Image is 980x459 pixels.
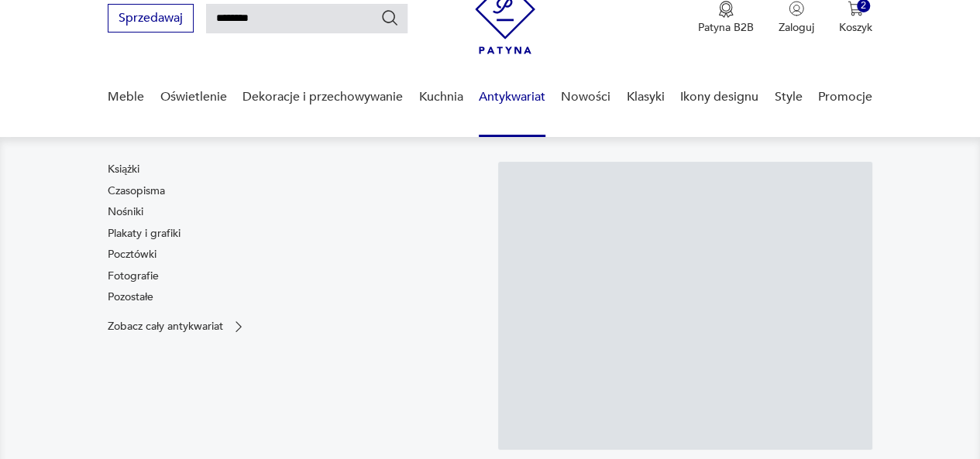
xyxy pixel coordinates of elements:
button: Patyna B2B [698,1,754,35]
img: Ikona koszyka [848,1,863,16]
a: Czasopisma [108,183,165,199]
a: Promocje [818,67,872,127]
button: Zaloguj [779,1,814,35]
a: Dekoracje i przechowywanie [242,67,403,127]
a: Książki [108,162,139,177]
a: Nowości [561,67,610,127]
a: Oświetlenie [160,67,227,127]
a: Fotografie [108,269,159,284]
a: Klasyki [627,67,665,127]
a: Antykwariat [479,67,545,127]
p: Zobacz cały antykwariat [108,321,223,331]
p: Zaloguj [779,20,814,35]
a: Plakaty i grafiki [108,226,181,241]
a: Nośniki [108,204,143,220]
a: Sprzedawaj [108,14,194,25]
img: Ikona medalu [718,1,734,18]
a: Pozostałe [108,289,153,305]
button: Szukaj [380,9,399,27]
a: Ikony designu [680,67,758,127]
a: Ikona medaluPatyna B2B [698,1,754,35]
a: Style [774,67,802,127]
a: Meble [108,67,144,127]
p: Koszyk [839,20,872,35]
button: 2Koszyk [839,1,872,35]
img: Ikonka użytkownika [789,1,804,16]
a: Pocztówki [108,247,156,262]
p: Patyna B2B [698,20,754,35]
a: Zobacz cały antykwariat [108,319,246,334]
a: Kuchnia [418,67,462,127]
button: Sprzedawaj [108,4,194,33]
